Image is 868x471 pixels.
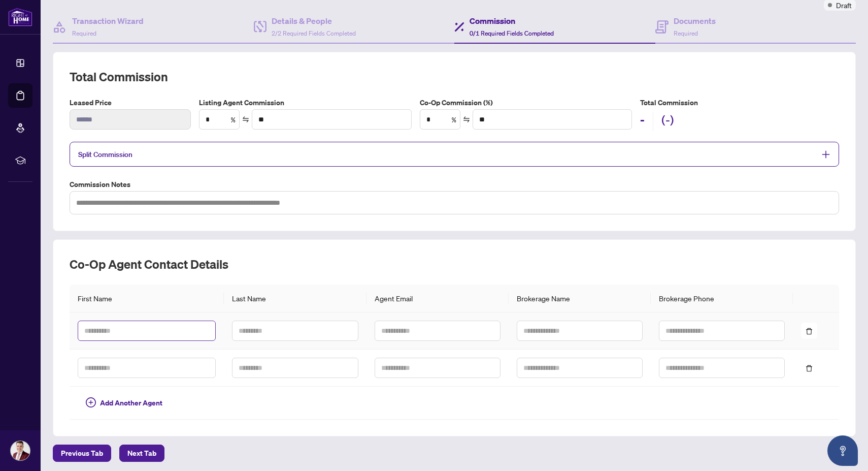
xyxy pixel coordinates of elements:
span: Required [72,29,96,37]
span: Next Tab [127,445,156,461]
h4: Transaction Wizard [72,15,144,27]
span: swap [463,116,470,123]
span: Previous Tab [61,445,103,461]
span: plus [821,150,830,159]
th: Agent Email [366,285,509,312]
h5: Total Commission [640,97,839,108]
label: Commission Notes [70,179,839,190]
span: Split Commission [78,150,132,159]
h2: - [640,112,645,131]
span: 0/1 Required Fields Completed [470,29,554,37]
h4: Commission [470,15,554,27]
th: First Name [70,285,224,312]
button: Previous Tab [53,445,111,462]
th: Brokerage Name [509,285,651,312]
img: Profile Icon [11,441,30,460]
img: logo [8,8,32,26]
span: delete [806,365,813,372]
h2: Co-op Agent Contact Details [70,256,839,272]
label: Leased Price [70,97,191,108]
span: Add Another Agent [100,397,162,409]
span: 2/2 Required Fields Completed [272,29,356,37]
button: Next Tab [119,445,164,462]
h2: Total Commission [70,69,839,85]
label: Listing Agent Commission [199,97,411,108]
button: Add Another Agent [78,395,171,411]
span: swap [242,116,249,123]
span: Required [674,29,698,37]
button: Open asap [827,435,858,466]
th: Last Name [224,285,366,312]
span: plus-circle [86,397,96,407]
label: Co-Op Commission (%) [420,97,632,108]
h4: Details & People [272,15,356,27]
span: delete [806,328,813,335]
div: Split Commission [70,142,839,167]
th: Brokerage Phone [651,285,793,312]
h2: (-) [661,112,674,131]
h4: Documents [674,15,716,27]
